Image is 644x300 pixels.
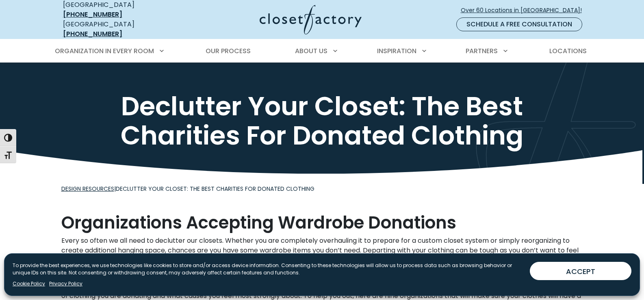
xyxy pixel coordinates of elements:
[55,46,154,56] span: Organization in Every Room
[456,17,582,31] a: Schedule a Free Consultation
[13,280,45,287] a: Cookie Policy
[61,185,114,193] a: Design Resources
[63,10,122,19] a: [PHONE_NUMBER]
[460,3,589,17] a: Over 60 Locations in [GEOGRAPHIC_DATA]!
[61,213,583,233] h2: Organizations Accepting Wardrobe Donations
[461,6,588,15] span: Over 60 Locations in [GEOGRAPHIC_DATA]!
[116,185,314,193] span: Declutter Your Closet: The Best Charities For Donated Clothing
[377,46,416,56] span: Inspiration
[63,29,122,39] a: [PHONE_NUMBER]
[295,46,327,56] span: About Us
[206,46,251,56] span: Our Process
[61,92,583,150] h1: Declutter Your Closet: The Best Charities For Donated Clothing
[61,185,314,193] span: |
[61,236,583,275] p: Every so often we all need to declutter our closets. Whether you are completely overhauling it to...
[466,46,498,56] span: Partners
[260,5,362,35] img: Closet Factory Logo
[49,280,82,287] a: Privacy Policy
[63,19,181,39] div: [GEOGRAPHIC_DATA]
[530,262,631,280] button: ACCEPT
[549,46,587,56] span: Locations
[13,262,523,276] p: To provide the best experiences, we use technologies like cookies to store and/or access device i...
[49,40,595,63] nav: Primary Menu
